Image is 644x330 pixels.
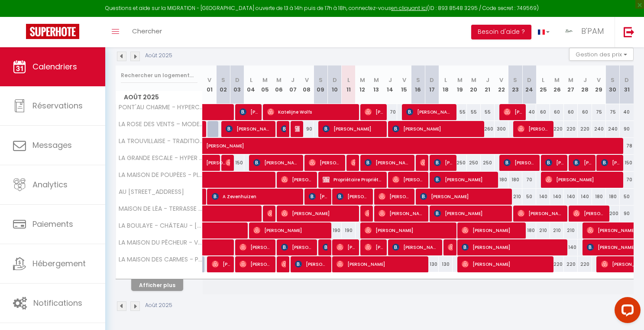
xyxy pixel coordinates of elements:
[145,301,172,310] p: Août 2025
[383,65,397,104] th: 14
[207,76,211,84] abbr: V
[217,65,230,104] th: 02
[481,121,495,137] div: 260
[620,206,634,222] div: 90
[365,205,369,222] span: [PERSON_NAME]
[550,189,564,205] div: 140
[434,205,508,222] span: [PERSON_NAME]
[333,76,337,84] abbr: D
[365,154,411,171] span: [PERSON_NAME]
[550,256,564,272] div: 220
[620,104,634,120] div: 40
[281,121,286,137] span: [PERSON_NAME]
[568,76,573,84] abbr: M
[606,206,620,222] div: 200
[522,222,536,239] div: 180
[592,65,606,104] th: 29
[365,104,383,120] span: [PERSON_NAME]
[471,76,476,84] abbr: M
[620,65,634,104] th: 31
[504,154,536,171] span: [PERSON_NAME]
[117,256,204,263] span: LA MAISON DES CARMES - PATIO COUVERT - HYPERCENTRE
[379,188,411,205] span: [PERSON_NAME]
[250,76,252,84] abbr: L
[309,188,327,205] span: [PERSON_NAME]
[379,205,425,222] span: [PERSON_NAME], [PERSON_NAME]
[462,256,550,272] span: [PERSON_NAME]
[360,76,365,84] abbr: M
[32,100,83,111] span: Réservations
[342,222,356,239] div: 190
[281,256,286,272] span: [PERSON_NAME]
[495,172,508,188] div: 180
[253,154,300,171] span: [PERSON_NAME]
[117,206,204,212] span: MAISON DE LÉA - TERRASSE - CŒUR DE [GEOGRAPHIC_DATA]
[453,104,466,120] div: 55
[471,25,531,39] button: Besoin d'aide ?
[425,65,439,104] th: 17
[556,17,615,47] a: ... B'PAM
[32,219,73,229] span: Paiements
[239,239,272,255] span: [PERSON_NAME]
[392,171,425,188] span: [PERSON_NAME]
[117,172,204,178] span: LA MAISON DE POUPÉES - PLAGE À PIED - HYPERCENTRE
[117,189,184,195] span: AU [STREET_ADDRESS]
[522,189,536,205] div: 50
[117,138,204,144] span: LA TROUVILLAISE - TRADITIONNELLE - CŒUR DE [GEOGRAPHIC_DATA]
[383,104,397,120] div: 70
[573,205,605,222] span: [PERSON_NAME]
[522,104,536,120] div: 40
[351,154,356,171] span: Md Shihab
[536,222,550,239] div: 210
[564,239,578,255] div: 140
[267,205,272,222] span: [PERSON_NAME]
[444,76,447,84] abbr: L
[203,65,217,104] th: 01
[131,279,183,291] button: Afficher plus
[342,65,356,104] th: 11
[564,222,578,239] div: 210
[235,76,239,84] abbr: D
[267,104,355,120] span: Katelijne Wolfs
[369,65,383,104] th: 13
[300,121,314,137] div: 90
[117,121,204,127] span: LA ROSE DES VENTS – MODERNE – PROCHE [GEOGRAPHIC_DATA]
[467,104,481,120] div: 55
[392,121,480,137] span: [PERSON_NAME]
[365,239,383,255] span: [PERSON_NAME]
[305,76,309,84] abbr: V
[554,76,560,84] abbr: M
[581,26,604,36] span: B'PAM
[392,239,439,255] span: [PERSON_NAME]
[620,155,634,171] div: 150
[26,24,79,39] img: Super Booking
[117,222,204,229] span: LA BOULAYE - CHÂTEAU - [GEOGRAPHIC_DATA]
[611,76,615,84] abbr: S
[564,104,578,120] div: 60
[32,258,86,269] span: Hébergement
[550,104,564,120] div: 60
[230,65,244,104] th: 03
[300,65,314,104] th: 08
[545,171,619,188] span: [PERSON_NAME]
[550,121,564,137] div: 220
[121,68,197,83] input: Rechercher un logement...
[145,52,172,60] p: Août 2025
[564,121,578,137] div: 220
[117,239,204,246] span: LA MAISON DU PÊCHEUR - VUE MER - B'PAM
[606,104,620,120] div: 75
[434,154,453,171] span: [PERSON_NAME]
[508,172,522,188] div: 180
[406,104,453,120] span: [PERSON_NAME]
[281,239,314,255] span: [PERSON_NAME]
[253,222,327,239] span: [PERSON_NAME]
[391,4,427,12] a: en cliquant ici
[388,76,392,84] abbr: J
[536,189,550,205] div: 140
[295,121,300,137] span: INDISPO FIBRE
[522,172,536,188] div: 70
[462,222,522,239] span: [PERSON_NAME]
[323,171,383,188] span: Propriétaire Propriétaire
[33,297,82,308] span: Notifications
[453,65,466,104] th: 19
